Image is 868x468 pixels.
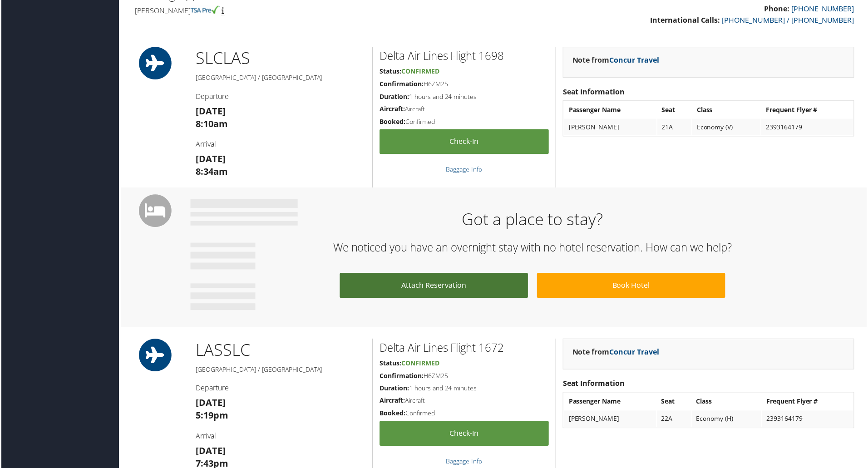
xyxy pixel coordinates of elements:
[190,6,219,14] img: tsa-precheck.png
[340,274,528,299] a: Attach Reservation
[380,385,409,394] strong: Duration:
[565,412,657,429] td: [PERSON_NAME]
[380,385,549,394] h5: 1 hours and 24 minutes
[610,348,660,358] a: Concur Travel
[763,119,854,136] td: 2393164179
[763,412,854,429] td: 2393164179
[380,118,549,127] h5: Confirmed
[693,395,762,411] th: Class
[793,4,856,14] a: [PHONE_NUMBER]
[573,348,660,358] strong: Note from
[658,102,692,118] th: Seat
[134,6,488,16] h4: [PERSON_NAME]
[195,366,365,375] h5: [GEOGRAPHIC_DATA] / [GEOGRAPHIC_DATA]
[195,105,225,118] strong: [DATE]
[651,15,721,25] strong: International Calls:
[195,384,365,394] h4: Departure
[693,102,762,118] th: Class
[763,395,854,411] th: Frequent Flyer #
[658,119,692,136] td: 21A
[380,398,405,406] strong: Aircraft:
[380,410,405,419] strong: Booked:
[195,340,365,363] h1: LAS SLC
[565,395,657,411] th: Passenger Name
[195,92,365,102] h4: Departure
[380,105,405,113] strong: Aircraft:
[380,373,549,382] h5: H6ZM25
[401,67,439,76] span: Confirmed
[380,49,549,64] h2: Delta Air Lines Flight 1698
[573,55,660,65] strong: Note from
[195,74,365,83] h5: [GEOGRAPHIC_DATA] / [GEOGRAPHIC_DATA]
[380,373,424,381] strong: Confirmation:
[380,80,549,89] h5: H6ZM25
[380,93,409,101] strong: Duration:
[195,411,228,423] strong: 5:19pm
[693,412,762,429] td: Economy (H)
[380,80,424,89] strong: Confirmation:
[565,102,657,118] th: Passenger Name
[763,102,854,118] th: Frequent Flyer #
[380,410,549,419] h5: Confirmed
[195,433,365,443] h4: Arrival
[446,458,483,467] a: Baggage Info
[195,398,225,410] strong: [DATE]
[401,360,439,369] span: Confirmed
[658,412,692,429] td: 22A
[563,380,626,390] strong: Seat Information
[195,153,225,166] strong: [DATE]
[195,446,225,458] strong: [DATE]
[380,341,549,357] h2: Delta Air Lines Flight 1672
[563,87,626,97] strong: Seat Information
[195,140,365,150] h4: Arrival
[693,119,762,136] td: Economy (V)
[723,15,856,25] a: [PHONE_NUMBER] / [PHONE_NUMBER]
[195,118,227,130] strong: 8:10am
[380,118,405,126] strong: Booked:
[195,47,365,70] h1: SLC LAS
[380,67,401,76] strong: Status:
[380,398,549,407] h5: Aircraft
[380,93,549,102] h5: 1 hours and 24 minutes
[380,105,549,114] h5: Aircraft
[380,423,549,448] a: Check-in
[380,360,401,369] strong: Status:
[380,130,549,155] a: Check-in
[658,395,692,411] th: Seat
[538,274,726,299] a: Book Hotel
[195,166,227,178] strong: 8:34am
[610,55,660,65] a: Concur Travel
[565,119,657,136] td: [PERSON_NAME]
[765,4,791,14] strong: Phone:
[446,166,483,174] a: Baggage Info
